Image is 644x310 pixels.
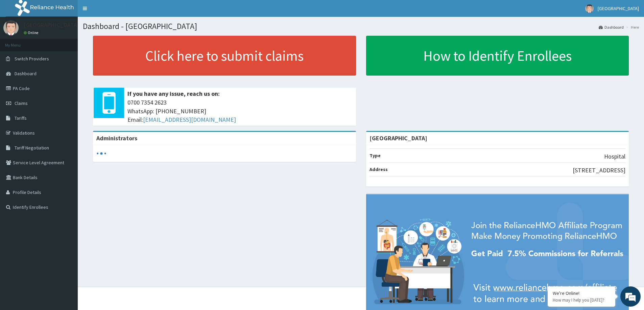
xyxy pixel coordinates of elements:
b: Address [369,166,388,172]
div: We're Online! [553,290,610,296]
span: 0700 7354 2623 WhatsApp: [PHONE_NUMBER] Email: [127,98,353,124]
span: Dashboard [15,71,37,77]
a: How to Identify Enrollees [366,36,629,76]
span: Switch Providers [15,56,49,62]
strong: [GEOGRAPHIC_DATA] [369,134,427,142]
span: [GEOGRAPHIC_DATA] [598,5,639,11]
b: Administrators [96,134,137,142]
a: Dashboard [599,24,624,30]
img: User Image [3,20,19,35]
svg: audio-loading [96,148,106,159]
a: Click here to submit claims [93,36,356,76]
b: Type [369,152,381,159]
img: User Image [585,4,594,13]
p: [GEOGRAPHIC_DATA] [24,22,79,28]
a: [EMAIL_ADDRESS][DOMAIN_NAME] [143,116,236,123]
span: Tariff Negotiation [15,145,49,151]
span: Claims [15,100,28,106]
p: How may I help you today? [553,297,610,303]
b: If you have any issue, reach us on: [127,90,220,97]
a: Online [24,30,40,35]
p: [STREET_ADDRESS] [573,166,625,175]
h1: Dashboard - [GEOGRAPHIC_DATA] [83,22,639,31]
li: Here [624,24,639,30]
span: Tariffs [15,115,27,121]
p: Hospital [604,152,625,161]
